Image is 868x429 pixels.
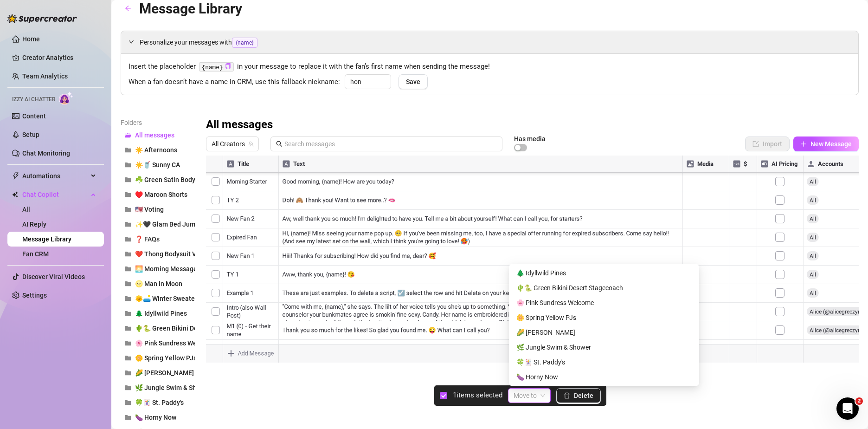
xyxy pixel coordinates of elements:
[135,131,174,139] span: All messages
[121,217,195,232] button: ✨🖤 Glam Bed Jump
[22,273,85,280] a: Discover Viral Videos
[125,399,131,406] span: folder
[225,63,231,69] span: copy
[836,397,859,420] iframe: Intercom live chat
[12,95,55,104] span: Izzy AI Chatter
[22,169,88,183] span: Automations
[121,410,195,425] button: 🍆 Horny Now
[121,187,195,202] button: ♥️ Maroon Shorts
[121,143,195,157] button: ☀️ Afternoons
[125,370,131,376] span: folder
[516,372,692,382] div: 🍆 Horny Now
[516,268,692,278] div: 🌲 Idyllwild Pines
[135,146,177,154] span: ☀️ Afternoons
[12,191,18,198] img: Chat Copilot
[22,50,96,65] a: Creator Analytics
[121,172,195,187] button: ☘️ Green Satin Bodysuit Nudes
[248,141,254,147] span: team
[511,310,697,325] div: 🌼 Spring Yellow PJs
[22,292,47,299] a: Settings
[121,306,195,321] button: 🌲 Idyllwild Pines
[121,261,195,276] button: 🌅 Morning Messages
[22,72,68,80] a: Team Analytics
[140,37,851,48] span: Personalize your messages with
[125,5,131,12] span: arrow-left
[399,74,428,89] button: Save
[22,35,40,43] a: Home
[125,295,131,302] span: folder
[121,157,195,172] button: ☀️🥤 Sunny CA
[125,355,131,361] span: folder
[135,206,164,213] span: 🇺🇸 Voting
[121,365,195,380] button: 🌽 [PERSON_NAME]
[745,136,790,151] button: Import
[453,390,502,401] article: 1 items selected
[135,384,211,391] span: 🌿 Jungle Swim & Shower
[125,162,131,168] span: folder
[22,206,30,213] a: All
[206,117,273,132] h3: All messages
[511,325,697,340] div: 🌽 Corn Shuck
[516,283,692,293] div: 🌵🐍 Green Bikini Desert Stagecoach
[125,147,131,153] span: folder
[121,31,858,53] div: Personalize your messages with{name}
[135,280,182,287] span: 🌝 Man in Moon
[511,295,697,310] div: 🌸 Pink Sundress Welcome
[135,414,176,421] span: 🍆 Horny Now
[406,78,420,85] span: Save
[574,392,593,399] span: Delete
[121,380,195,395] button: 🌿 Jungle Swim & Shower
[793,136,859,151] button: New Message
[125,310,131,317] span: folder
[121,395,195,410] button: 🍀🃏 St. Paddy's
[125,384,131,391] span: folder
[125,266,131,272] span: folder
[121,117,195,128] article: Folders
[59,91,73,105] img: AI Chatter
[22,221,46,228] a: AI Reply
[125,176,131,183] span: folder
[511,266,697,280] div: 🌲 Idyllwild Pines
[125,414,131,421] span: folder
[284,139,497,149] input: Search messages
[516,312,692,323] div: 🌼 Spring Yellow PJs
[129,77,340,88] span: When a fan doesn’t have a name in CRM, use this fallback nickname:
[135,295,224,302] span: 🌞🛋️ Winter Sweater Sunbask
[516,357,692,367] div: 🍀🃏 St. Paddy's
[135,161,180,169] span: ☀️🥤 Sunny CA
[135,399,184,406] span: 🍀🃏 St. Paddy's
[511,340,697,355] div: 🌿 Jungle Swim & Shower
[125,206,131,213] span: folder
[121,202,195,217] button: 🇺🇸 Voting
[212,137,253,151] span: All Creators
[511,355,697,370] div: 🍀🃏 St. Paddy's
[125,280,131,287] span: folder
[199,62,234,72] code: {name}
[232,38,257,48] span: {name}
[125,251,131,257] span: folder
[135,339,215,347] span: 🌸 Pink Sundress Welcome
[7,14,77,23] img: logo-BBDzfeDw.svg
[125,236,131,242] span: folder
[125,132,131,138] span: folder-open
[514,136,546,142] article: Has media
[121,247,195,261] button: ❤️ Thong Bodysuit Vid
[135,265,200,273] span: 🌅 Morning Messages
[121,276,195,291] button: 🌝 Man in Moon
[121,321,195,336] button: 🌵🐍 Green Bikini Desert Stagecoach
[121,291,195,306] button: 🌞🛋️ Winter Sweater Sunbask
[22,250,49,258] a: Fan CRM
[511,370,697,384] div: 🍆 Horny Now
[121,128,195,143] button: All messages
[135,250,202,258] span: ❤️ Thong Bodysuit Vid
[22,131,39,138] a: Setup
[135,354,197,362] span: 🌼 Spring Yellow PJs
[511,280,697,295] div: 🌵🐍 Green Bikini Desert Stagecoach
[800,141,807,147] span: plus
[135,191,187,198] span: ♥️ Maroon Shorts
[564,392,570,399] span: delete
[12,172,19,180] span: thunderbolt
[22,149,70,157] a: Chat Monitoring
[129,61,851,72] span: Insert the placeholder in your message to replace it with the fan’s first name when sending the m...
[125,340,131,346] span: folder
